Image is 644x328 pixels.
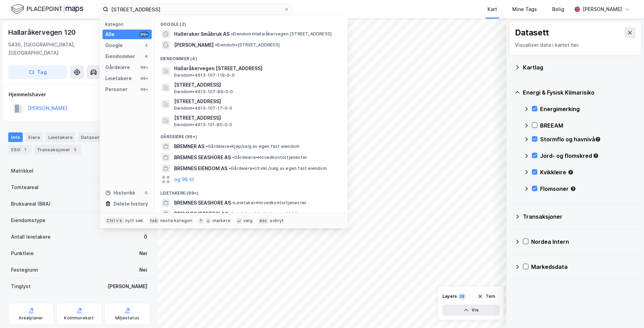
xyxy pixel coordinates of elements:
[215,42,217,47] span: •
[149,217,159,224] div: tab
[232,155,234,160] span: •
[229,166,327,171] span: Gårdeiere • Utvikl./salg av egen fast eiendom
[11,266,38,274] div: Festegrunn
[540,135,636,143] div: Stormflo og havnivå
[105,41,123,50] div: Google
[174,97,339,106] span: [STREET_ADDRESS]
[8,145,31,154] div: ESG
[139,87,149,92] div: 99+
[531,263,636,271] div: Markedsdata
[174,199,231,207] span: BREMNES SEASHORE AS
[231,31,233,36] span: •
[45,132,75,142] div: Leietakere
[105,74,132,83] div: Leietakere
[139,65,149,70] div: 99+
[11,249,34,258] div: Punktleie
[144,233,147,241] div: 0
[114,200,148,208] div: Delete history
[174,106,233,111] span: Eiendom • 4613-107-17-0-0
[160,218,193,223] div: neste kategori
[515,27,549,38] div: Datasett
[11,3,83,15] img: logo.f888ab2527a4732fd821a326f86c7f29.svg
[540,168,636,176] div: Kvikkleire
[174,153,231,162] span: BREMNES SEASHORE AS
[540,121,636,130] div: BREEAM
[568,169,574,175] div: Tooltip anchor
[19,315,43,321] div: Arealplaner
[258,217,269,224] div: esc
[139,76,149,81] div: 99+
[174,142,204,151] span: BREMNER AS
[213,218,230,223] div: markere
[512,5,537,13] div: Mine Tags
[515,41,635,49] div: Visualiser data i kartet her.
[34,145,81,154] div: Transaksjoner
[8,27,77,38] div: Hallaråkervegen 120
[11,167,33,175] div: Matrikkel
[143,43,149,48] div: 2
[230,211,232,216] span: •
[540,105,636,113] div: Energimerking
[78,132,104,142] div: Datasett
[540,152,636,160] div: Jord- og flomskred
[230,211,303,217] span: Leietaker • Idrettslag og -klubber
[143,54,149,59] div: 4
[9,90,150,99] div: Hjemmelshaver
[11,233,51,241] div: Antall leietakere
[174,64,339,73] span: Hallaråkervegen [STREET_ADDRESS]
[108,4,284,14] input: Søk på adresse, matrikkel, gårdeiere, leietakere eller personer
[155,16,347,29] div: Google (2)
[139,249,147,258] div: Nei
[11,200,51,208] div: Bruksareal (BRA)
[174,41,214,49] span: [PERSON_NAME]
[583,5,622,13] div: [PERSON_NAME]
[25,132,43,142] div: Eiere
[232,155,307,160] span: Gårdeiere • Hovedkontortjenester
[595,136,601,142] div: Tooltip anchor
[108,282,147,291] div: [PERSON_NAME]
[105,52,135,61] div: Eiendommer
[72,146,78,153] div: 3
[487,5,497,13] div: Kart
[155,129,347,141] div: Gårdeiere (99+)
[442,305,500,316] button: Vis
[174,122,233,128] span: Eiendom • 4613-101-80-0-0
[11,282,31,291] div: Tinglyst
[105,189,135,197] div: Historikk
[139,266,147,274] div: Nei
[22,146,29,153] div: 1
[206,144,300,149] span: Gårdeiere • Kjøp/salg av egen fast eiendom
[155,185,347,197] div: Leietakere (99+)
[552,5,564,13] div: Bolig
[593,153,599,159] div: Tooltip anchor
[139,32,149,37] div: 99+
[531,238,636,246] div: Nordea Intern
[105,85,128,94] div: Personer
[64,315,94,321] div: Kommunekart
[540,185,636,193] div: Flomsoner
[11,183,39,192] div: Tomteareal
[8,132,23,142] div: Info
[174,164,227,173] span: BREMNES EIENDOM AS
[174,30,229,38] span: Halleraker Småbruk AS
[232,200,234,205] span: •
[8,65,67,79] button: Tag
[458,293,466,300] div: 38
[270,218,284,223] div: avbryt
[231,31,332,37] span: Eiendom • Hallaråkervegen [STREET_ADDRESS]
[174,73,235,78] span: Eiendom • 4613-107-119-0-0
[105,63,130,72] div: Gårdeiere
[174,114,339,122] span: [STREET_ADDRESS]
[570,186,576,192] div: Tooltip anchor
[174,210,228,218] span: BREMNES IDRETTSLAG
[8,41,117,57] div: 5430, [GEOGRAPHIC_DATA], [GEOGRAPHIC_DATA]
[232,200,307,206] span: Leietaker • Hovedkontortjenester
[610,295,644,328] div: Chat Widget
[442,294,457,299] div: Layers
[105,30,115,39] div: Alle
[243,218,253,223] div: velg
[115,315,139,321] div: Miljøstatus
[143,190,149,196] div: 0
[523,63,636,72] div: Kartlag
[174,89,233,95] span: Eiendom • 4613-107-89-0-0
